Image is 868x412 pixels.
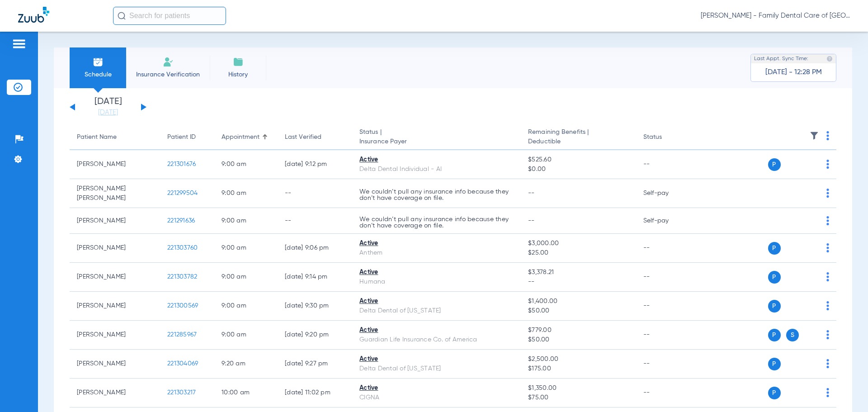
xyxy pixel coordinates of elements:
[214,350,278,379] td: 9:20 AM
[528,218,535,224] span: --
[528,297,628,306] span: $1,400.00
[352,125,521,150] th: Status |
[636,321,697,350] td: --
[636,179,697,208] td: Self-pay
[167,389,196,396] span: 221303217
[359,326,514,335] div: Active
[359,364,514,374] div: Delta Dental of [US_STATE]
[768,271,781,284] span: P
[528,355,628,364] span: $2,500.00
[359,306,514,316] div: Delta Dental of [US_STATE]
[18,7,49,23] img: Zuub Logo
[93,57,104,67] img: Schedule
[76,70,119,79] span: Schedule
[167,133,207,142] div: Patient ID
[70,208,160,234] td: [PERSON_NAME]
[768,300,781,313] span: P
[528,165,628,174] span: $0.00
[214,321,278,350] td: 9:00 AM
[826,330,829,339] img: group-dot-blue.svg
[768,158,781,171] span: P
[133,70,203,79] span: Insurance Verification
[826,243,829,252] img: group-dot-blue.svg
[359,297,514,306] div: Active
[77,133,153,142] div: Patient Name
[81,97,135,117] li: [DATE]
[636,208,697,234] td: Self-pay
[118,12,126,20] img: Search Icon
[528,239,628,248] span: $3,000.00
[826,131,829,140] img: group-dot-blue.svg
[701,11,850,20] span: [PERSON_NAME] - Family Dental Care of [GEOGRAPHIC_DATA]
[359,155,514,165] div: Active
[278,379,352,407] td: [DATE] 11:02 PM
[636,350,697,379] td: --
[278,208,352,234] td: --
[528,393,628,403] span: $75.00
[528,248,628,258] span: $25.00
[768,242,781,255] span: P
[359,384,514,393] div: Active
[214,179,278,208] td: 9:00 AM
[359,393,514,403] div: CIGNA
[786,329,799,341] span: S
[278,179,352,208] td: --
[214,150,278,179] td: 9:00 AM
[754,54,808,63] span: Last Appt. Sync Time:
[359,216,514,229] p: We couldn’t pull any insurance info because they don’t have coverage on file.
[167,360,198,367] span: 221304069
[528,277,628,287] span: --
[528,155,628,165] span: $525.60
[214,234,278,263] td: 9:00 AM
[70,263,160,292] td: [PERSON_NAME]
[12,38,26,49] img: hamburger-icon
[359,165,514,174] div: Delta Dental Individual - AI
[163,57,174,67] img: Manual Insurance Verification
[167,245,198,251] span: 221303760
[826,388,829,397] img: group-dot-blue.svg
[826,272,829,281] img: group-dot-blue.svg
[826,216,829,225] img: group-dot-blue.svg
[167,133,196,142] div: Patient ID
[70,350,160,379] td: [PERSON_NAME]
[214,208,278,234] td: 9:00 AM
[217,70,259,79] span: History
[528,364,628,374] span: $175.00
[528,306,628,316] span: $50.00
[167,218,195,224] span: 221291636
[167,331,197,338] span: 221285967
[81,108,135,117] a: [DATE]
[826,160,829,169] img: group-dot-blue.svg
[214,292,278,321] td: 9:00 AM
[278,234,352,263] td: [DATE] 9:06 PM
[765,68,822,77] span: [DATE] - 12:28 PM
[636,125,697,150] th: Status
[636,234,697,263] td: --
[278,350,352,379] td: [DATE] 9:27 PM
[233,57,244,67] img: History
[826,301,829,310] img: group-dot-blue.svg
[167,190,198,196] span: 221299504
[359,355,514,364] div: Active
[167,161,196,167] span: 221301676
[359,189,514,201] p: We couldn’t pull any insurance info because they don’t have coverage on file.
[636,292,697,321] td: --
[636,150,697,179] td: --
[359,277,514,287] div: Humana
[70,234,160,263] td: [PERSON_NAME]
[359,137,514,147] span: Insurance Payer
[70,179,160,208] td: [PERSON_NAME] [PERSON_NAME]
[278,263,352,292] td: [DATE] 9:14 PM
[70,150,160,179] td: [PERSON_NAME]
[826,56,833,62] img: last sync help info
[222,133,259,142] div: Appointment
[359,248,514,258] div: Anthem
[222,133,270,142] div: Appointment
[167,303,198,309] span: 221300569
[285,133,345,142] div: Last Verified
[521,125,636,150] th: Remaining Benefits |
[826,189,829,198] img: group-dot-blue.svg
[77,133,117,142] div: Patient Name
[214,263,278,292] td: 9:00 AM
[359,335,514,345] div: Guardian Life Insurance Co. of America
